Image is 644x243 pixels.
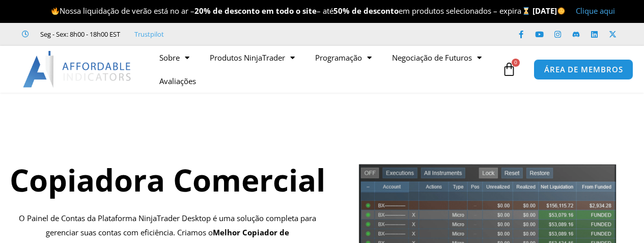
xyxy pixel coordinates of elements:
[210,52,285,63] font: Produtos NinjaTrader
[19,213,316,237] font: O Painel de Contas da Plataforma NinjaTrader Desktop é uma solução completa para gerenciar suas c...
[23,51,132,88] img: LogoAI | Indicadores Acessíveis – NinjaTrader
[392,52,472,63] font: Negociação de Futuros
[487,55,531,84] a: 0
[382,46,492,69] a: Negociação de Futuros
[305,46,382,69] a: Programação
[159,76,196,86] font: Avaliações
[149,46,200,69] a: Sobre
[262,6,317,16] font: em todo o site
[399,6,532,16] font: em produtos selecionados – expira
[534,59,634,80] a: ÁREA DE MEMBROS
[40,30,120,39] font: Seg - Sex: 8h00 - 18h00 EST
[134,28,164,40] a: Trustpilot
[149,46,499,93] nav: Menu
[557,7,565,15] img: 🌞
[544,64,623,74] font: ÁREA DE MEMBROS
[200,46,305,69] a: Produtos NinjaTrader
[333,6,399,16] font: 50% de desconto
[522,7,530,15] img: ⌛
[51,6,194,16] font: Nossa liquidação de verão está no ar –
[315,52,362,63] font: Programação
[159,52,180,63] font: Sobre
[512,59,520,67] span: 0
[317,6,333,16] font: – até
[149,69,206,93] a: Avaliações
[10,159,325,201] font: Copiadora Comercial
[134,30,164,39] font: Trustpilot
[51,7,59,15] img: 🔥
[533,6,557,16] font: [DATE]
[576,6,615,16] a: Clique aqui
[194,6,260,16] font: 20% de desconto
